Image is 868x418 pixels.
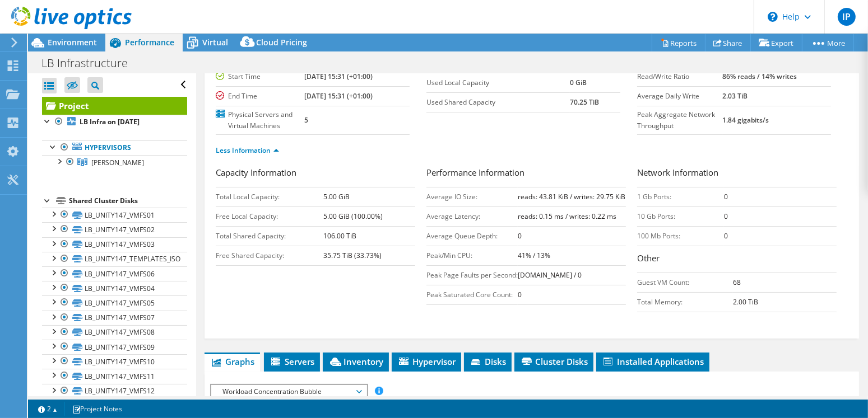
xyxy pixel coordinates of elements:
[802,34,854,51] a: More
[304,72,373,81] b: [DATE] 15:31 (+01:00)
[637,292,734,312] td: Total Memory:
[426,246,518,265] td: Peak/Min CPU:
[91,158,144,167] span: [PERSON_NAME]
[42,384,187,398] a: LB_UNITY147_VMFS12
[216,145,279,155] a: Less Information
[426,206,518,226] td: Average Latency:
[216,91,305,102] label: End Time
[724,231,728,241] b: 0
[637,166,837,181] h3: Network Information
[42,325,187,340] a: LB_UNITY147_VMFS08
[518,231,522,241] b: 0
[750,34,802,51] a: Export
[426,166,626,181] h3: Performance Information
[838,8,856,26] span: IP
[69,194,187,208] div: Shared Cluster Disks
[637,226,724,246] td: 100 Mb Ports:
[42,237,187,252] a: LB_UNITY147_VMFS03
[217,385,361,398] span: Workload Concentration Bubble
[323,251,382,260] b: 35.75 TiB (33.73%)
[518,290,522,299] b: 0
[48,37,97,48] span: Environment
[270,356,314,367] span: Servers
[210,356,254,367] span: Graphs
[637,71,722,82] label: Read/Write Ratio
[42,115,187,129] a: LB Infra on [DATE]
[426,265,518,285] td: Peak Page Faults per Second:
[323,231,356,241] b: 106.00 TiB
[216,166,415,181] h3: Capacity Information
[323,212,383,221] b: 5.00 GiB (100.00%)
[202,37,228,48] span: Virtual
[722,72,797,81] b: 86% reads / 14% writes
[304,115,308,125] b: 5
[42,295,187,310] a: LB_UNITY147_VMFS05
[42,340,187,354] a: LB_UNITY147_VMFS09
[42,140,187,155] a: Hypervisors
[570,78,587,87] b: 0 GiB
[518,192,625,201] b: reads: 43.81 KiB / writes: 29.75 KiB
[724,212,728,221] b: 0
[722,115,769,125] b: 1.84 gigabits/s
[42,354,187,369] a: LB_UNITY147_VMFS10
[426,97,570,108] label: Used Shared Capacity
[520,356,588,367] span: Cluster Disks
[216,187,324,206] td: Total Local Capacity:
[426,226,518,246] td: Average Queue Depth:
[125,37,174,48] span: Performance
[637,273,734,292] td: Guest VM Count:
[216,71,305,82] label: Start Time
[328,356,383,367] span: Inventory
[42,97,187,115] a: Project
[733,278,741,287] b: 68
[30,402,65,416] a: 2
[80,117,140,126] b: LB Infra on [DATE]
[397,356,456,367] span: Hypervisor
[637,91,722,102] label: Average Daily Write
[426,77,570,88] label: Used Local Capacity
[637,109,722,131] label: Peak Aggregate Network Throughput
[42,222,187,237] a: LB_UNITY147_VMFS02
[42,369,187,383] a: LB_UNITY147_VMFS11
[323,192,350,201] b: 5.00 GiB
[518,251,550,260] b: 41% / 13%
[42,208,187,222] a: LB_UNITY147_VMFS01
[64,402,130,416] a: Project Notes
[518,212,616,221] b: reads: 0.15 ms / writes: 0.22 ms
[768,12,778,22] svg: \n
[637,187,724,206] td: 1 Gb Ports:
[652,34,705,51] a: Reports
[570,97,599,107] b: 70.25 TiB
[216,226,324,246] td: Total Shared Capacity:
[602,356,704,367] span: Installed Applications
[36,57,145,69] h1: LB Infrastructure
[42,281,187,295] a: LB_UNITY147_VMFS04
[256,37,307,48] span: Cloud Pricing
[42,311,187,325] a: LB_UNITY147_VMFS07
[637,206,724,226] td: 10 Gb Ports:
[42,252,187,266] a: LB_UNITY147_TEMPLATES_ISO
[42,155,187,170] a: Leighton Buzzard
[518,270,582,280] b: [DOMAIN_NAME] / 0
[637,252,837,267] h3: Other
[733,297,758,307] b: 2.00 TiB
[426,187,518,206] td: Average IO Size:
[724,192,728,201] b: 0
[426,285,518,304] td: Peak Saturated Core Count:
[722,91,748,101] b: 2.03 TiB
[216,109,305,131] label: Physical Servers and Virtual Machines
[304,91,373,101] b: [DATE] 15:31 (+01:00)
[216,246,324,265] td: Free Shared Capacity:
[216,206,324,226] td: Free Local Capacity:
[705,34,751,51] a: Share
[470,356,506,367] span: Disks
[42,266,187,281] a: LB_UNITY147_VMFS06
